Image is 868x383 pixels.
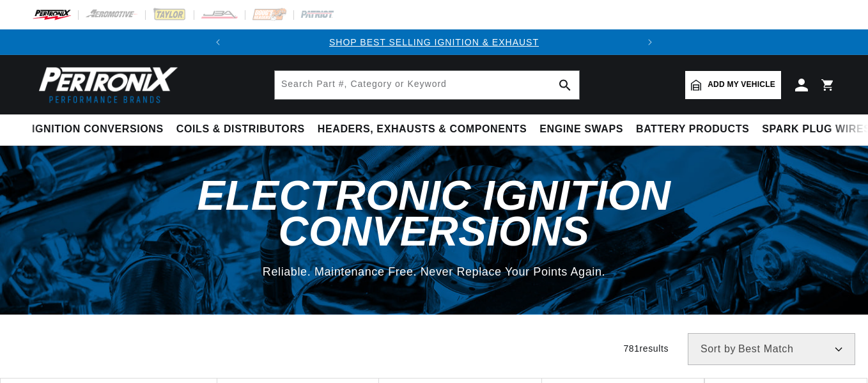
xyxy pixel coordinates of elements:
[533,114,630,145] summary: Engine Swaps
[32,114,170,145] summary: Ignition Conversions
[205,29,231,55] button: Translation missing: en.sections.announcements.previous_announcement
[630,114,756,145] summary: Battery Products
[198,172,671,254] span: Electronic Ignition Conversions
[636,123,749,136] span: Battery Products
[701,344,736,354] span: Sort by
[637,29,663,55] button: Translation missing: en.sections.announcements.next_announcement
[708,79,775,91] span: Add my vehicle
[32,63,179,107] img: Pertronix
[688,333,855,365] select: Sort by
[263,265,605,278] span: Reliable. Maintenance Free. Never Replace Your Points Again.
[539,123,623,136] span: Engine Swaps
[176,123,305,136] span: Coils & Distributors
[231,35,637,49] div: 1 of 2
[551,71,579,99] button: search button
[32,123,164,136] span: Ignition Conversions
[311,114,533,145] summary: Headers, Exhausts & Components
[329,37,539,47] a: SHOP BEST SELLING IGNITION & EXHAUST
[170,114,311,145] summary: Coils & Distributors
[275,71,579,99] input: Search Part #, Category or Keyword
[623,343,669,354] span: 781 results
[318,123,527,136] span: Headers, Exhausts & Components
[685,71,781,99] a: Add my vehicle
[231,35,637,49] div: Announcement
